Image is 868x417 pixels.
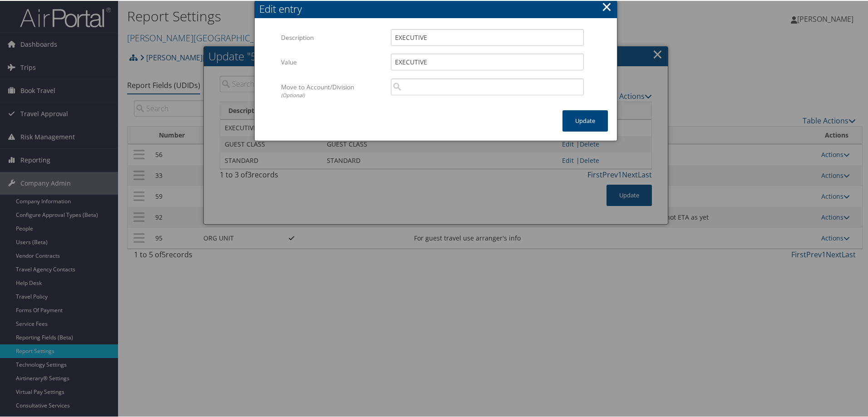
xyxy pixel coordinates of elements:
[281,91,384,98] div: (Optional)
[259,1,617,15] div: Edit entry
[562,109,608,131] button: Update
[281,28,384,45] label: Description
[281,53,384,70] label: Value
[281,78,384,103] label: Move to Account/Division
